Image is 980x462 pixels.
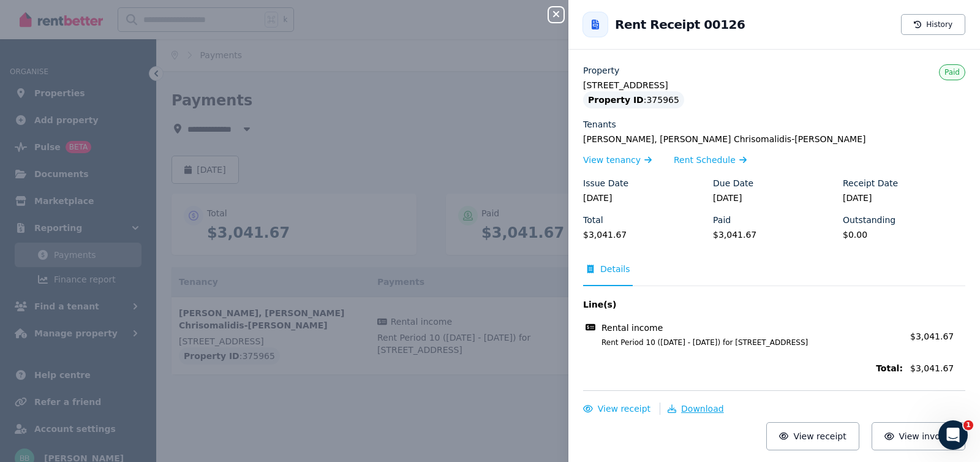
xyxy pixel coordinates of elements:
label: Due Date [713,177,753,189]
span: Property ID [588,94,644,106]
div: : 375965 [583,91,684,108]
span: View invoice [899,431,953,441]
h2: Rent Receipt 00126 [615,16,745,33]
iframe: Intercom live chat [938,420,968,450]
button: View receipt [583,403,650,415]
span: Rent Schedule [674,154,736,166]
label: Issue Date [583,177,628,189]
span: Rental income [601,322,663,334]
span: Details [600,263,630,275]
nav: Tabs [583,263,965,286]
legend: [DATE] [583,192,706,204]
span: View receipt [793,431,846,441]
label: Property [583,64,619,77]
button: History [901,14,965,35]
legend: [DATE] [843,192,965,204]
span: Total: [583,362,903,374]
span: $3,041.67 [910,362,965,374]
label: Total [583,214,603,226]
span: 1 [963,420,973,430]
button: Download [668,403,724,415]
span: View tenancy [583,154,641,166]
span: Line(s) [583,298,903,311]
label: Paid [713,214,731,226]
span: Paid [944,68,960,77]
span: Download [681,404,724,414]
span: $3,041.67 [910,331,954,341]
label: Outstanding [843,214,895,226]
label: Tenants [583,118,616,131]
button: View receipt [766,422,859,450]
legend: [PERSON_NAME], [PERSON_NAME] Chrisomalidis-[PERSON_NAME] [583,133,965,145]
span: View receipt [598,404,650,414]
button: View invoice [872,422,965,450]
legend: [STREET_ADDRESS] [583,79,965,91]
legend: $3,041.67 [583,229,706,241]
label: Receipt Date [843,177,898,189]
legend: $3,041.67 [713,229,835,241]
a: View tenancy [583,154,652,166]
a: Rent Schedule [674,154,747,166]
legend: [DATE] [713,192,835,204]
span: Rent Period 10 ([DATE] - [DATE]) for [STREET_ADDRESS] [587,338,903,347]
legend: $0.00 [843,229,965,241]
